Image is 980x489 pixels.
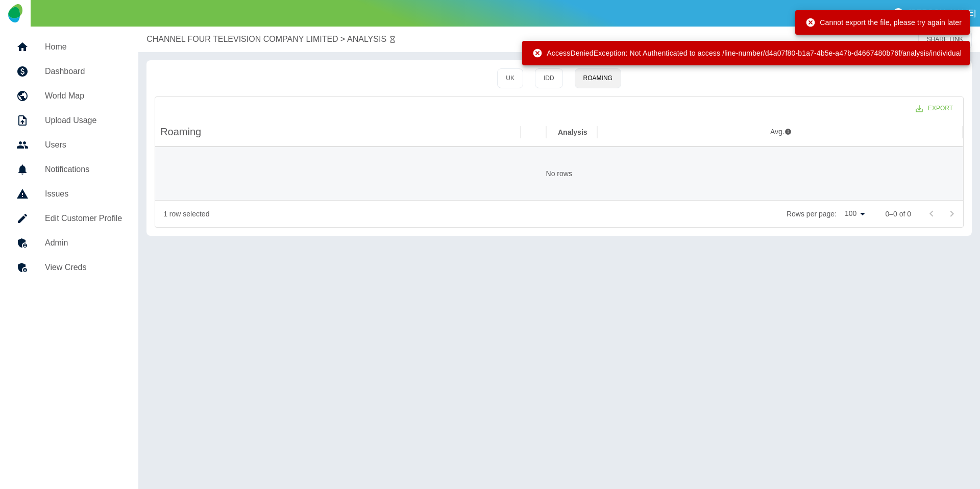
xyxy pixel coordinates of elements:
button: [PERSON_NAME] [888,3,980,23]
div: Avg. [770,127,792,137]
div: 100 [841,206,869,221]
p: > [340,33,345,45]
button: Roaming [575,68,621,88]
h5: Admin [45,237,122,249]
a: ANALYSIS [347,33,386,45]
div: 1 row selected [163,209,209,219]
button: UK [497,68,523,88]
svg: 3 months avg [785,128,792,135]
div: AccessDeniedException: Not Authenticated to access /line-number/d4a07f80-b1a7-4b5e-a47b-d4667480b... [532,44,962,62]
h5: World Map [45,90,122,102]
h5: Dashboard [45,65,122,78]
a: View Creds [8,255,130,280]
a: Home [8,35,130,59]
h5: Home [45,41,122,53]
a: Upload Usage [8,108,130,133]
h5: Notifications [45,163,122,176]
img: Logo [8,4,22,22]
h5: Upload Usage [45,114,122,127]
a: Edit Customer Profile [8,206,130,231]
h5: Issues [45,188,122,200]
h4: Roaming [160,125,201,139]
a: CHANNEL FOUR TELEVISION COMPANY LIMITED [146,33,338,45]
a: World Map [8,84,130,108]
a: Admin [8,231,130,255]
a: Users [8,133,130,157]
h5: Users [45,139,122,151]
div: Analysis [558,128,587,136]
p: Rows per page: [787,209,837,219]
div: Cannot export the file, please try again later [805,13,962,32]
button: IDD [535,68,563,88]
div: No rows [155,147,963,200]
button: Export [908,99,961,118]
a: Issues [8,182,130,206]
p: 0–0 of 0 [885,209,911,219]
a: Dashboard [8,59,130,84]
h5: View Creds [45,261,122,274]
a: Notifications [8,157,130,182]
h5: Edit Customer Profile [45,212,122,225]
